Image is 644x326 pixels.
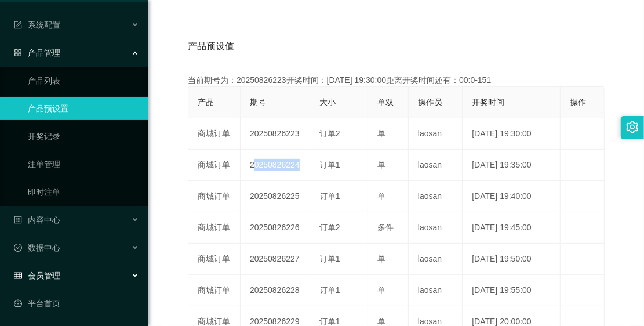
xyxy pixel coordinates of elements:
[319,97,336,107] span: 大小
[188,118,241,150] td: 商城订单
[377,254,385,263] span: 单
[241,212,310,244] td: 20250826226
[14,48,60,57] span: 产品管理
[472,97,504,107] span: 开奖时间
[377,160,385,169] span: 单
[14,215,60,224] span: 内容中心
[14,49,22,57] i: 图标: appstore-o
[14,271,60,280] span: 会员管理
[14,244,22,252] i: 图标: check-circle-o
[28,69,139,92] a: 产品列表
[319,317,340,326] span: 订单1
[377,191,385,201] span: 单
[188,212,241,244] td: 商城订单
[188,275,241,306] td: 商城订单
[319,160,340,169] span: 订单1
[14,243,60,252] span: 数据中心
[409,212,463,244] td: laosan
[241,118,310,150] td: 20250826223
[418,97,442,107] span: 操作员
[463,212,561,244] td: [DATE] 19:45:00
[377,285,385,295] span: 单
[250,97,266,107] span: 期号
[409,244,463,275] td: laosan
[198,97,214,107] span: 产品
[463,275,561,306] td: [DATE] 19:55:00
[377,129,385,138] span: 单
[319,285,340,295] span: 订单1
[463,150,561,181] td: [DATE] 19:35:00
[28,180,139,204] a: 即时注单
[319,254,340,263] span: 订单1
[377,97,394,107] span: 单双
[409,118,463,150] td: laosan
[409,150,463,181] td: laosan
[188,150,241,181] td: 商城订单
[626,121,639,133] i: 图标: setting
[377,223,394,232] span: 多件
[319,191,340,201] span: 订单1
[188,181,241,212] td: 商城订单
[188,74,605,86] div: 当前期号为：20250826223开奖时间：[DATE] 19:30:00距离开奖时间还有：00:0-151
[241,150,310,181] td: 20250826224
[28,97,139,120] a: 产品预设置
[319,129,340,138] span: 订单2
[14,292,139,315] a: 图标: dashboard平台首页
[463,118,561,150] td: [DATE] 19:30:00
[463,181,561,212] td: [DATE] 19:40:00
[28,125,139,148] a: 开奖记录
[14,216,22,224] i: 图标: profile
[241,181,310,212] td: 20250826225
[14,271,22,280] i: 图标: table
[14,21,22,29] i: 图标: form
[28,153,139,176] a: 注单管理
[14,20,60,30] span: 系统配置
[319,223,340,232] span: 订单2
[463,244,561,275] td: [DATE] 19:50:00
[241,275,310,306] td: 20250826228
[241,244,310,275] td: 20250826227
[409,275,463,306] td: laosan
[409,181,463,212] td: laosan
[188,39,234,53] span: 产品预设值
[570,97,586,107] span: 操作
[377,317,385,326] span: 单
[188,244,241,275] td: 商城订单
